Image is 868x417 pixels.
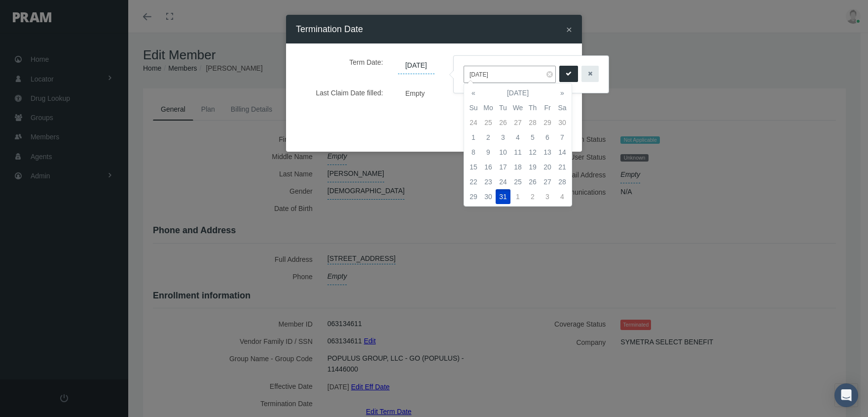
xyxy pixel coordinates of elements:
th: Sa [555,100,570,115]
td: 25 [481,115,496,130]
span: × [566,24,572,35]
td: 30 [555,115,570,130]
td: 4 [510,130,525,145]
td: 1 [466,130,481,145]
td: 27 [540,174,555,189]
td: 28 [555,174,570,189]
td: 23 [481,174,496,189]
td: 29 [466,189,481,204]
td: 6 [540,130,555,145]
td: 8 [466,145,481,160]
td: 22 [466,174,481,189]
td: 5 [525,130,540,145]
td: 17 [496,160,510,174]
td: 20 [540,160,555,174]
td: 9 [481,145,496,160]
td: 24 [466,115,481,130]
span: [DATE] [398,57,434,74]
th: » [555,85,570,100]
td: 13 [540,145,555,160]
h4: Termination Date [296,22,363,36]
th: Th [525,100,540,115]
th: Su [466,100,481,115]
td: 10 [496,145,510,160]
td: 27 [510,115,525,130]
td: 30 [481,189,496,204]
td: 28 [525,115,540,130]
th: We [510,100,525,115]
div: Open Intercom Messenger [834,383,858,407]
td: 21 [555,160,570,174]
td: 18 [510,160,525,174]
td: 11 [510,145,525,160]
td: 26 [496,115,510,130]
td: 4 [555,189,570,204]
th: [DATE] [481,85,555,100]
td: 2 [525,189,540,204]
button: Close [566,24,572,35]
td: 26 [525,174,540,189]
td: 3 [540,189,555,204]
td: 7 [555,130,570,145]
td: 1 [510,189,525,204]
td: 3 [496,130,510,145]
td: 2 [481,130,496,145]
td: 29 [540,115,555,130]
td: 15 [466,160,481,174]
span: Empty [398,86,433,100]
label: Term Date: [303,53,391,74]
th: Mo [481,100,496,115]
td: 12 [525,145,540,160]
th: Fr [540,100,555,115]
label: Last Claim Date filled: [303,84,391,101]
th: Tu [496,100,510,115]
td: 31 [496,189,510,204]
td: 16 [481,160,496,174]
td: 25 [510,174,525,189]
td: 24 [496,174,510,189]
th: « [466,85,481,100]
td: 19 [525,160,540,174]
td: 14 [555,145,570,160]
